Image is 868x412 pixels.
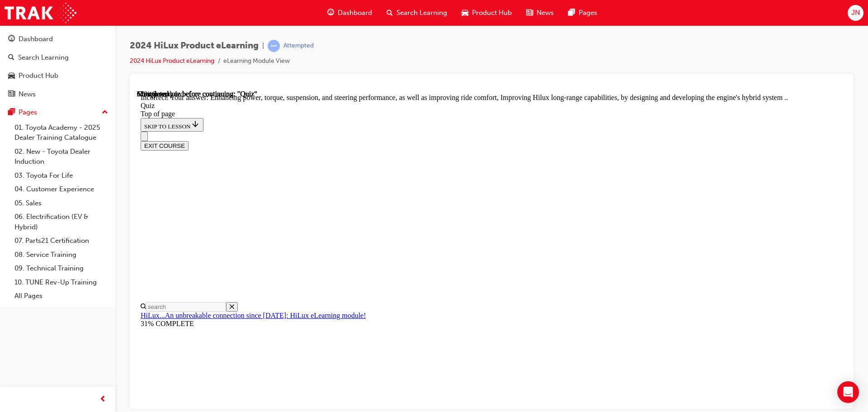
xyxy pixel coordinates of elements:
span: search-icon [387,7,393,19]
div: Search Learning [18,52,69,63]
a: 08. Service Training [11,248,112,262]
span: news-icon [526,7,533,19]
button: JN [848,5,863,21]
a: All Pages [11,289,112,303]
span: SKIP TO LESSON [7,33,63,40]
span: Search Learning [396,8,447,18]
a: 10. TUNE Rev-Up Training [11,275,112,289]
span: pages-icon [8,109,15,117]
span: Pages [579,8,597,18]
button: Pages [4,104,112,121]
span: JN [851,8,860,18]
div: Product Hub [19,71,58,81]
a: Product Hub [4,67,112,84]
a: HiLux...An unbreakable connection since [DATE]: HiLux eLearning module! [4,222,229,229]
div: Quiz [4,12,706,20]
span: car-icon [8,72,15,80]
span: car-icon [462,7,468,19]
div: 31% COMPLETE [4,230,706,238]
span: | [262,41,264,51]
div: Incorrect. Your answer: Enhancing power, torque, suspension, and steering performance, as well as... [4,4,706,12]
span: 2024 HiLux Product eLearning [130,41,259,51]
button: Close search menu [89,212,101,222]
img: Trak [5,3,76,23]
span: guage-icon [8,35,15,43]
span: News [537,8,554,18]
button: Close navigation menu [4,42,11,51]
a: pages-iconPages [561,4,604,22]
div: Top of page [4,20,706,28]
a: 01. Toyota Academy - 2025 Dealer Training Catalogue [11,121,112,145]
div: Attempted [283,42,314,50]
li: eLearning Module View [223,56,290,66]
button: EXIT COURSE [4,51,52,61]
a: guage-iconDashboard [320,4,379,22]
input: Search [9,212,89,222]
a: Search Learning [4,49,112,66]
a: 02. New - Toyota Dealer Induction [11,145,112,169]
a: 2024 HiLux Product eLearning [130,57,214,65]
a: car-iconProduct Hub [454,4,519,22]
div: Dashboard [19,34,53,44]
div: Pages [19,107,37,118]
span: up-icon [102,107,108,118]
a: 09. Technical Training [11,261,112,275]
span: Dashboard [338,8,372,18]
a: search-iconSearch Learning [379,4,454,22]
span: Product Hub [472,8,512,18]
a: news-iconNews [519,4,561,22]
div: News [19,89,36,99]
div: Open Intercom Messenger [837,381,859,403]
a: 06. Electrification (EV & Hybrid) [11,210,112,234]
a: Dashboard [4,31,112,47]
a: 04. Customer Experience [11,182,112,196]
span: guage-icon [327,7,334,19]
span: pages-icon [568,7,575,19]
button: DashboardSearch LearningProduct HubNews [4,29,112,104]
span: prev-icon [99,394,106,405]
span: news-icon [8,90,15,99]
button: SKIP TO LESSON [4,28,66,42]
a: 07. Parts21 Certification [11,234,112,248]
a: 03. Toyota For Life [11,169,112,183]
a: News [4,86,112,103]
span: learningRecordVerb_ATTEMPT-icon [268,40,280,52]
a: 05. Sales [11,196,112,210]
span: search-icon [8,54,14,62]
